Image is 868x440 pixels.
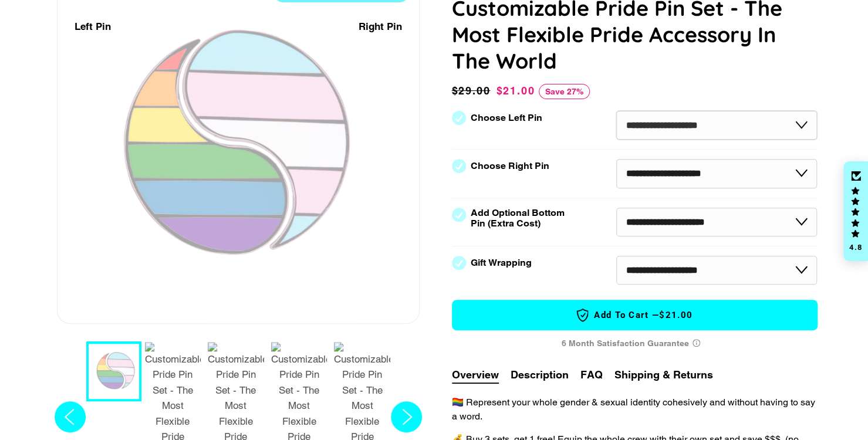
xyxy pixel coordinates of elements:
div: Click to open Judge.me floating reviews tab [843,161,868,261]
label: Gift Wrapping [471,258,532,268]
button: Description [511,367,569,383]
label: Add Optional Bottom Pin (Extra Cost) [471,208,569,229]
div: 6 Month Satisfaction Guarantee [452,333,818,354]
span: $21.00 [496,84,535,97]
p: 🏳️‍🌈 Represent your whole gender & sexual identity cohesively and without having to say a word. [452,395,818,424]
div: Right Pin [359,19,402,35]
button: FAQ [580,367,603,383]
button: Shipping & Returns [614,367,713,383]
span: Save 27% [539,84,590,99]
label: Choose Right Pin [471,161,549,171]
span: $21.00 [659,309,693,321]
div: 4.8 [849,243,863,251]
button: 1 / 7 [86,341,141,401]
button: Add to Cart —$21.00 [452,300,818,330]
span: Add to Cart — [470,307,799,323]
label: Choose Left Pin [471,113,542,123]
span: $29.00 [452,83,494,99]
button: Overview [452,367,499,384]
